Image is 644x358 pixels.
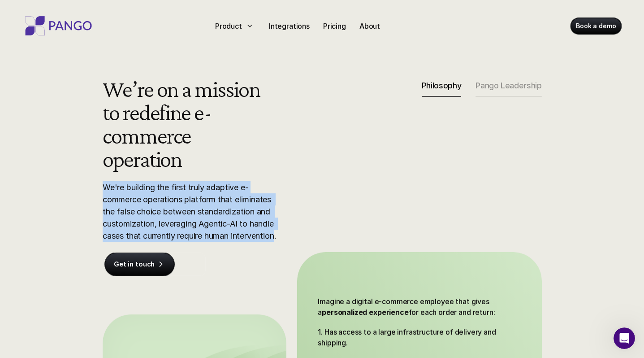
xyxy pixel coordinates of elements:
a: About [356,19,384,33]
a: Pricing [320,19,350,33]
p: Philosophy [422,81,461,91]
p: Product [215,21,242,31]
a: Get in touch [105,253,174,276]
a: Integrations [265,19,313,33]
p: Book a demo [576,22,616,31]
p: Pango Leadership [475,81,541,91]
h2: We’re on a mission to redefine e-commerce operation [103,77,265,170]
p: About [359,21,380,31]
p: 1. Has access to a large infrastructure of delivery and shipping. [318,327,501,348]
p: Pricing [323,21,346,31]
p: Imagine a digital e-commerce employee that gives a for each order and return: [318,296,501,318]
a: Book a demo [571,18,621,34]
p: Integrations [269,21,310,31]
strong: personalized experience [322,308,408,317]
iframe: Intercom live chat [614,327,635,349]
p: We're building the first truly adaptive e-commerce operations platform that eliminates the false ... [103,181,282,242]
p: Get in touch [114,260,155,269]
